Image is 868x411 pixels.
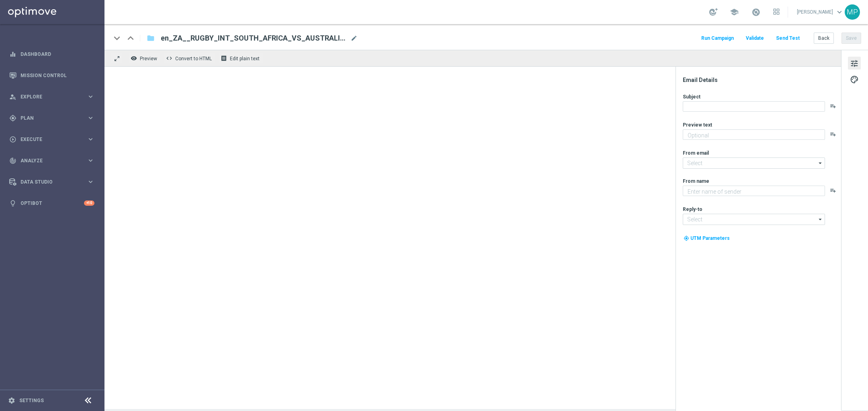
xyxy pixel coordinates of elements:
[140,56,157,61] span: Preview
[817,158,825,168] i: arrow_drop_down
[835,8,844,16] span: keyboard_arrow_down
[830,131,836,137] button: playlist_add
[19,398,44,403] a: Settings
[845,4,860,20] div: MP
[814,33,834,44] button: Back
[9,178,87,186] div: Data Studio
[146,32,156,45] button: folder
[683,206,702,213] label: Reply-to
[850,58,859,69] span: tune
[161,33,347,43] span: en_ZA__RUGBY_INT_SOUTH_AFRICA_VS_AUSTRALIA_MATCH2_LOTTO_COMBO__EMT_ALL_EM_TAC_LT
[9,115,16,122] i: gps_fixed
[9,94,95,100] button: person_search Explore keyboard_arrow_right
[164,53,215,63] button: code Convert to HTML
[9,115,95,121] button: gps_fixed Plan keyboard_arrow_right
[175,56,212,61] span: Convert to HTML
[20,180,87,184] span: Data Studio
[683,94,700,100] label: Subject
[84,200,94,206] div: +10
[9,179,95,185] button: Data Studio keyboard_arrow_right
[848,57,861,70] button: tune
[9,93,16,100] i: person_search
[850,74,859,85] span: palette
[683,178,709,184] label: From name
[796,6,845,18] a: [PERSON_NAME]keyboard_arrow_down
[775,33,801,44] button: Send Test
[9,72,95,79] button: Mission Control
[87,178,94,186] i: keyboard_arrow_right
[87,135,94,143] i: keyboard_arrow_right
[20,158,87,163] span: Analyze
[683,122,712,128] label: Preview text
[87,93,94,100] i: keyboard_arrow_right
[20,94,87,99] span: Explore
[9,93,87,100] div: Explore
[841,33,861,44] button: Save
[20,192,84,214] a: Optibot
[817,214,825,225] i: arrow_drop_down
[9,51,16,58] i: equalizer
[683,234,731,243] button: my_location UTM Parameters
[131,55,137,61] i: remove_red_eye
[219,53,263,63] button: receipt Edit plain text
[20,65,94,86] a: Mission Control
[20,137,87,142] span: Execute
[830,103,836,109] button: playlist_add
[9,200,95,207] button: lightbulb Optibot +10
[9,157,87,164] div: Analyze
[350,35,358,42] span: mode_edit
[87,157,94,164] i: keyboard_arrow_right
[683,150,709,156] label: From email
[9,200,16,207] i: lightbulb
[166,55,172,61] span: code
[745,33,765,44] button: Validate
[746,35,764,41] span: Validate
[9,192,94,214] div: Optibot
[848,73,861,86] button: palette
[129,53,161,63] button: remove_red_eye Preview
[9,136,16,143] i: play_circle_outline
[20,116,87,121] span: Plan
[87,114,94,122] i: keyboard_arrow_right
[730,8,739,16] span: school
[683,214,825,225] input: Select
[684,235,689,241] i: my_location
[830,187,836,194] button: playlist_add
[9,115,87,122] div: Plan
[9,157,16,164] i: track_changes
[700,33,735,44] button: Run Campaign
[683,76,840,84] div: Email Details
[147,33,155,43] i: folder
[230,56,260,61] span: Edit plain text
[9,65,94,86] div: Mission Control
[9,157,95,164] button: track_changes Analyze keyboard_arrow_right
[9,43,94,65] div: Dashboard
[9,136,87,143] div: Execute
[20,43,94,65] a: Dashboard
[9,136,95,143] button: play_circle_outline Execute keyboard_arrow_right
[683,157,825,169] input: Select
[221,55,227,61] i: receipt
[8,397,15,404] i: settings
[9,51,95,57] button: equalizer Dashboard
[690,235,730,241] span: UTM Parameters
